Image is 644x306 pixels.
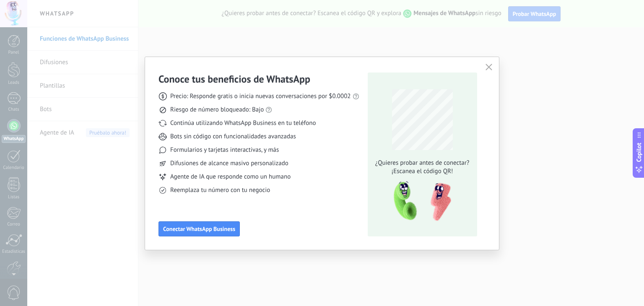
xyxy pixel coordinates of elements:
span: Agente de IA que responde como un humano [170,173,291,181]
button: Conectar WhatsApp Business [158,221,240,236]
span: Conectar WhatsApp Business [163,226,235,232]
h3: Conoce tus beneficios de WhatsApp [158,73,310,86]
span: Riesgo de número bloqueado: Bajo [170,106,264,114]
img: qr-pic-1x.png [387,179,453,224]
span: Bots sin código con funcionalidades avanzadas [170,132,296,141]
span: ¿Quieres probar antes de conectar? [373,159,472,167]
span: Precio: Responde gratis o inicia nuevas conversaciones por $0.0002 [170,92,351,101]
span: ¡Escanea el código QR! [373,167,472,176]
span: Formularios y tarjetas interactivas, y más [170,146,279,154]
span: Continúa utilizando WhatsApp Business en tu teléfono [170,119,316,127]
span: Reemplaza tu número con tu negocio [170,186,270,194]
span: Copilot [635,143,643,162]
span: Difusiones de alcance masivo personalizado [170,159,288,168]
